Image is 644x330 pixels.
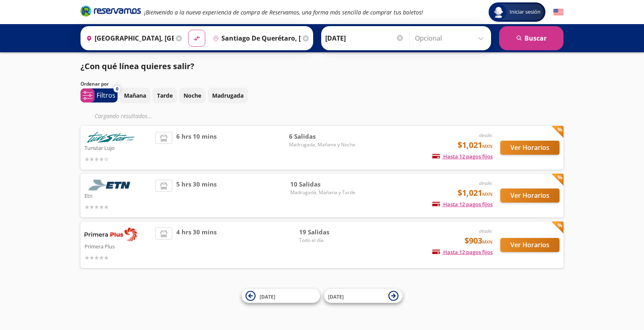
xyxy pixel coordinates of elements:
[80,60,194,72] p: ¿Con qué línea quieres salir?
[80,5,141,17] i: Brand Logo
[432,153,493,160] span: Hasta 12 pagos fijos
[432,248,493,256] span: Hasta 12 pagos fijos
[176,132,217,164] span: 6 hrs 10 mins
[85,132,137,143] img: Turistar Lujo
[83,28,174,48] input: Buscar Origen
[176,180,217,211] span: 5 hrs 30 mins
[242,289,320,303] button: [DATE]
[260,293,275,300] span: [DATE]
[85,241,151,251] p: Primera Plus
[289,141,355,148] span: Madrugada, Mañana y Noche
[500,238,559,252] button: Ver Horarios
[208,88,248,103] button: Madrugada
[85,191,151,200] p: Etn
[157,91,173,100] p: Tarde
[500,189,559,203] button: Ver Horarios
[120,88,151,103] button: Mañana
[299,228,355,237] span: 19 Salidas
[290,180,355,189] span: 10 Salidas
[124,91,146,100] p: Mañana
[458,187,493,199] span: $1,021
[499,26,563,50] button: Buscar
[458,139,493,151] span: $1,021
[290,189,355,196] span: Madrugada, Mañana y Tarde
[289,132,355,141] span: 6 Salidas
[464,235,493,247] span: $903
[479,180,493,187] em: desde:
[210,28,301,48] input: Buscar Destino
[179,88,206,103] button: Noche
[176,228,217,262] span: 4 hrs 30 mins
[212,91,244,100] p: Madrugada
[482,239,493,245] small: MXN
[85,143,151,152] p: Turistar Lujo
[85,228,137,241] img: Primera Plus
[324,289,402,303] button: [DATE]
[479,228,493,234] em: desde:
[85,180,137,191] img: Etn
[80,80,109,88] p: Ordenar por
[80,5,141,19] a: Brand Logo
[116,86,118,92] span: 0
[328,293,344,300] span: [DATE]
[184,91,201,100] p: Noche
[95,112,152,120] em: Cargando resultados ...
[500,141,559,155] button: Ver Horarios
[299,237,355,244] span: Todo el día
[144,8,423,16] em: ¡Bienvenido a la nueva experiencia de compra de Reservamos, una forma más sencilla de comprar tus...
[479,132,493,139] em: desde:
[432,201,493,208] span: Hasta 12 pagos fijos
[325,28,404,48] input: Elegir Fecha
[97,90,116,100] p: Filtros
[482,143,493,149] small: MXN
[482,191,493,197] small: MXN
[80,88,118,102] button: 0Filtros
[506,8,544,16] span: Iniciar sesión
[553,7,563,17] button: English
[415,28,487,48] input: Opcional
[153,88,177,103] button: Tarde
